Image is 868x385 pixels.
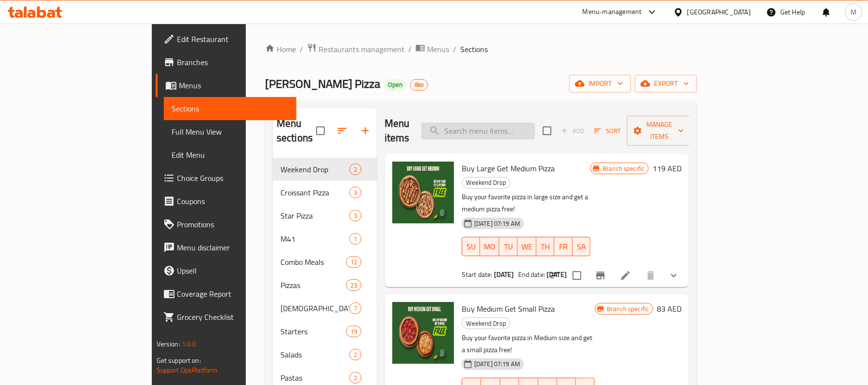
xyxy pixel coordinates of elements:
[349,233,361,245] div: items
[156,236,297,259] a: Menu disclaimer
[350,304,361,313] span: 7
[620,270,631,281] a: Edit menu item
[156,305,297,329] a: Grocery Checklist
[462,318,510,329] span: Weekend Drop
[462,332,595,356] p: Buy your favorite pizza in Medium size and get a small pizza free!
[668,270,680,281] svg: Show Choices
[177,311,289,323] span: Grocery Checklist
[156,282,297,305] a: Coverage Report
[589,264,612,287] button: Branch-specific-item
[349,349,361,360] div: items
[164,143,297,166] a: Edit Menu
[273,343,377,366] div: Salads2
[350,373,361,383] span: 2
[349,372,361,384] div: items
[554,237,572,256] button: FR
[157,364,218,376] a: Support.OpsPlatform
[627,116,692,146] button: Manage items
[273,297,377,320] div: [DEMOGRAPHIC_DATA]7
[392,302,454,364] img: Buy Medium Get Small Pizza
[518,268,545,281] span: End date:
[280,372,349,384] div: Pastas
[273,158,377,181] div: Weekend Drop2
[567,265,587,286] span: Select to update
[347,258,361,267] span: 12
[164,120,297,143] a: Full Menu View
[421,123,535,139] input: search
[687,7,751,17] div: [GEOGRAPHIC_DATA]
[156,259,297,282] a: Upsell
[569,75,631,93] button: import
[280,187,349,198] div: Croissant Pizza
[503,240,513,254] span: TU
[349,302,361,314] div: items
[392,162,454,223] img: Buy Large Get Medium Pizza
[280,256,346,268] span: Combo Meals
[385,116,410,145] h2: Menu items
[156,74,297,97] a: Menus
[172,149,289,161] span: Edit Menu
[273,204,377,227] div: Star Pizza3
[588,124,627,138] span: Sort items
[177,33,289,45] span: Edit Restaurant
[577,78,623,90] span: import
[573,237,590,256] button: SA
[157,338,180,350] span: Version:
[346,279,361,291] div: items
[280,210,349,221] div: Star Pizza
[583,6,642,18] div: Menu-management
[462,268,493,281] span: Start date:
[350,234,361,244] span: 1
[635,119,684,143] span: Manage items
[462,161,555,176] span: Buy Large Get Medium Pizza
[499,237,517,256] button: TU
[460,43,488,55] span: Sections
[300,43,303,55] li: /
[265,73,380,95] span: [PERSON_NAME] Pizza
[484,240,495,254] span: MO
[179,80,289,91] span: Menus
[462,237,480,256] button: SU
[177,265,289,276] span: Upsell
[280,164,349,175] span: Weekend Drop
[494,268,514,281] b: [DATE]
[331,119,354,142] span: Sort sections
[453,43,456,55] li: /
[427,43,449,55] span: Menus
[540,240,550,254] span: TH
[480,237,499,256] button: MO
[177,288,289,300] span: Coverage Report
[157,354,201,367] span: Get support on:
[537,121,557,141] span: Select section
[592,124,623,138] button: Sort
[273,181,377,204] div: Croissant Pizza3
[411,81,427,89] span: iiko
[599,164,648,173] span: Branch specific
[466,240,476,254] span: SU
[349,210,361,221] div: items
[657,302,681,316] h6: 83 AED
[177,172,289,184] span: Choice Groups
[280,349,349,360] span: Salads
[182,338,197,350] span: 1.0.0
[384,81,406,89] span: Open
[280,233,349,245] span: M41
[280,326,346,337] span: Starters
[639,264,662,287] button: delete
[347,281,361,290] span: 23
[280,279,346,291] span: Pizzas
[156,51,297,74] a: Branches
[518,237,536,256] button: WE
[319,43,404,55] span: Restaurants management
[273,250,377,274] div: Combo Meals12
[462,191,590,215] p: Buy your favorite pizza in large size and get a medium pizza free!
[177,219,289,230] span: Promotions
[384,79,406,91] div: Open
[557,124,588,138] span: Add item
[350,188,361,197] span: 3
[851,7,856,17] span: M
[346,256,361,268] div: items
